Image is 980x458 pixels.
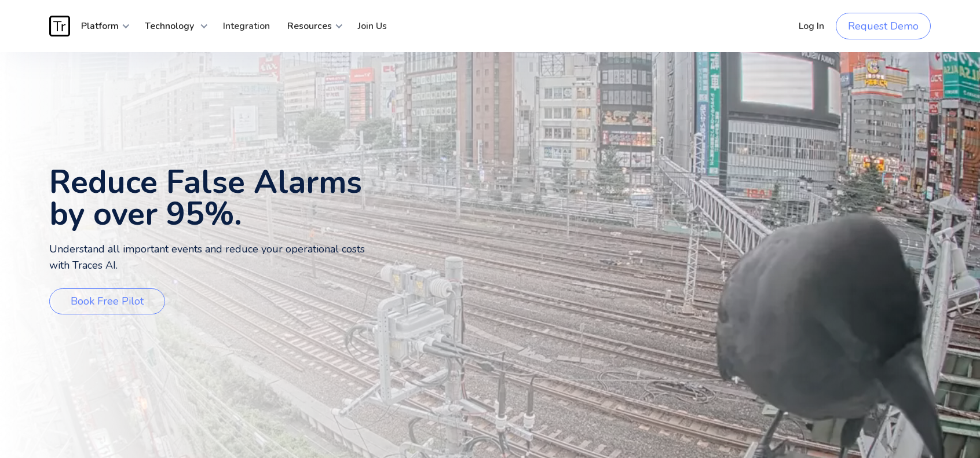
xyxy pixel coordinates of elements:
strong: Resources [287,20,332,32]
a: home [49,16,72,36]
p: Understand all important events and reduce your operational costs with Traces AI. [49,241,365,274]
a: Log In [790,9,833,43]
div: Resources [279,9,343,43]
img: Traces Logo [49,16,70,36]
div: Technology [136,9,209,43]
strong: Platform [81,20,119,32]
a: Integration [214,9,279,43]
a: Request Demo [836,13,931,39]
div: Platform [72,9,130,43]
strong: Reduce False Alarms by over 95%. [49,160,362,236]
a: Join Us [349,9,396,43]
strong: Technology [145,20,194,32]
a: Book Free Pilot [49,288,165,314]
